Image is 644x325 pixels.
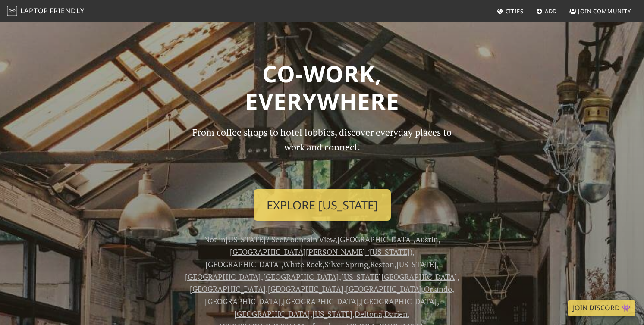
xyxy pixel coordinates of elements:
a: [US_STATE] [226,234,266,244]
a: Join Community [566,3,635,19]
a: [US_STATE] [396,259,437,269]
a: LaptopFriendly LaptopFriendly [7,4,85,19]
h1: Co-work, Everywhere [43,60,602,115]
p: From coffee shops to hotel lobbies, discover everyday places to work and connect. [185,125,459,182]
span: Laptop [20,6,48,16]
a: [GEOGRAPHIC_DATA] [185,272,261,282]
a: Cities [493,3,527,19]
a: [GEOGRAPHIC_DATA] [283,296,359,306]
a: [GEOGRAPHIC_DATA] [234,309,310,319]
a: [GEOGRAPHIC_DATA] [337,234,413,244]
a: Orlando [424,284,452,294]
a: Join Discord 👾 [568,300,635,316]
a: [US_STATE] [312,309,352,319]
a: Austin [415,234,438,244]
a: [GEOGRAPHIC_DATA] [190,284,266,294]
a: Darien [384,309,408,319]
span: Friendly [50,6,84,16]
a: Add [533,3,561,19]
span: Add [545,7,557,15]
a: [GEOGRAPHIC_DATA] [205,296,281,306]
a: [GEOGRAPHIC_DATA] [268,284,344,294]
a: Explore [US_STATE] [254,189,391,221]
span: Join Community [578,7,631,15]
span: Cities [506,7,524,15]
a: Mountain View [283,234,335,244]
a: [GEOGRAPHIC_DATA][PERSON_NAME] ([US_STATE]) [230,247,412,257]
a: [GEOGRAPHIC_DATA] [346,284,422,294]
img: LaptopFriendly [7,6,17,16]
a: [GEOGRAPHIC_DATA] [361,296,437,306]
a: Reston [370,259,394,269]
a: Deltona [355,309,382,319]
a: White Rock [283,259,322,269]
a: Silver Spring [324,259,368,269]
a: [US_STATE][GEOGRAPHIC_DATA] [341,272,457,282]
a: [GEOGRAPHIC_DATA] [263,272,339,282]
a: [GEOGRAPHIC_DATA] [205,259,281,269]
